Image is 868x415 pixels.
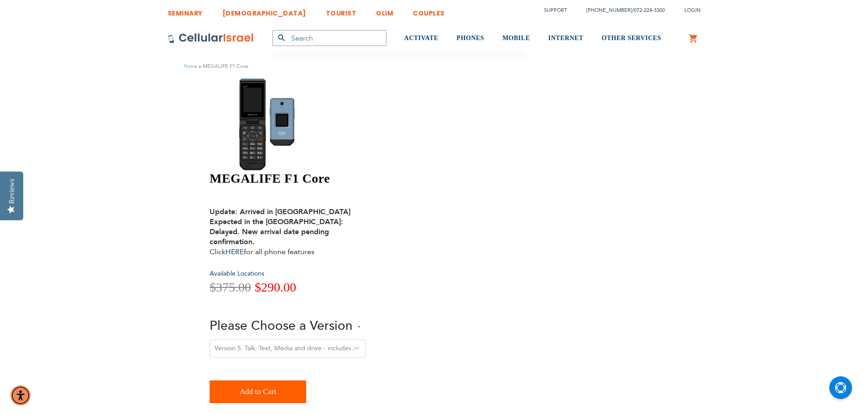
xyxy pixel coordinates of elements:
img: Cellular Israel Logo [168,33,254,44]
a: PHONES [457,21,484,56]
span: MOBILE [503,35,530,41]
a: SEMINARY [168,2,203,19]
a: Home [184,63,197,70]
a: ACTIVATE [404,21,438,56]
a: INTERNET [548,21,583,56]
div: Reviews [8,179,16,204]
a: OTHER SERVICES [601,21,661,56]
span: PHONES [457,35,484,41]
span: INTERNET [548,35,583,41]
h1: MEGALIFE F1 Core [210,171,529,186]
span: Login [684,7,701,14]
span: Add to Cart [240,383,276,401]
img: MEGALIFE F1 Core [210,77,342,171]
a: TOURIST [326,2,357,19]
a: [PHONE_NUMBER] [586,7,632,14]
a: COUPLES [413,2,445,19]
div: Click for all phone features [210,197,351,257]
a: 072-224-3300 [634,7,665,14]
a: MOBILE [503,21,530,56]
span: ACTIVATE [404,35,438,41]
a: [DEMOGRAPHIC_DATA] [222,2,306,19]
a: HERE [226,247,244,257]
span: $290.00 [255,280,296,294]
strong: Update: Arrived in [GEOGRAPHIC_DATA] Expected in the [GEOGRAPHIC_DATA]: Delayed. New arrival date... [210,207,350,247]
div: Accessibility Menu [10,385,31,405]
span: $375.00 [210,280,251,294]
a: Support [544,7,567,14]
a: OLIM [376,2,393,19]
a: Available Locations [210,269,264,278]
button: Add to Cart [210,380,306,403]
li: / [577,4,665,17]
li: MEGALIFE F1 Core [197,62,248,71]
span: Please Choose a Version [210,317,353,334]
span: OTHER SERVICES [601,35,661,41]
input: Search [272,30,386,46]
